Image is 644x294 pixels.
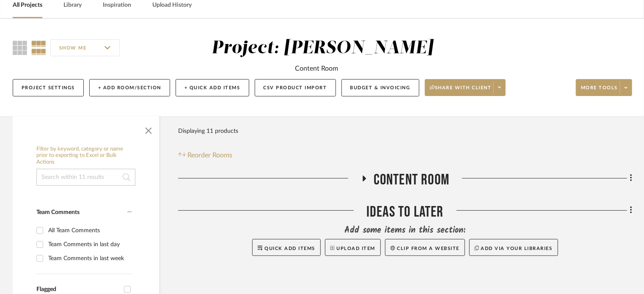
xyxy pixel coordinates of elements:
button: + Quick Add Items [176,79,249,96]
div: Team Comments in last day [48,238,129,251]
span: Share with client [430,85,492,97]
div: Project: [PERSON_NAME] [212,39,433,57]
span: Reorder Rooms [188,150,233,160]
span: Team Comments [36,209,80,215]
button: Upload Item [325,239,381,256]
div: Flagged [36,286,120,293]
button: Clip from a website [385,239,465,256]
button: Reorder Rooms [178,150,233,160]
div: Add some items in this section: [178,225,632,236]
div: Content Room [295,63,338,74]
button: Project Settings [13,79,84,96]
span: Quick Add Items [264,246,315,251]
button: + Add Room/Section [89,79,170,96]
span: Content Room [374,171,449,189]
button: Budget & Invoicing [341,79,419,96]
button: Add via your libraries [469,239,558,256]
div: All Team Comments [48,224,129,237]
div: Team Comments in last week [48,252,129,265]
h6: Filter by keyword, category or name prior to exporting to Excel or Bulk Actions [36,146,135,166]
input: Search within 11 results [36,169,135,186]
button: Close [140,121,157,137]
div: Displaying 11 products [178,123,238,140]
button: Quick Add Items [252,239,321,256]
span: More tools [581,85,618,97]
button: More tools [576,79,632,96]
button: CSV Product Import [255,79,336,96]
button: Share with client [425,79,506,96]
